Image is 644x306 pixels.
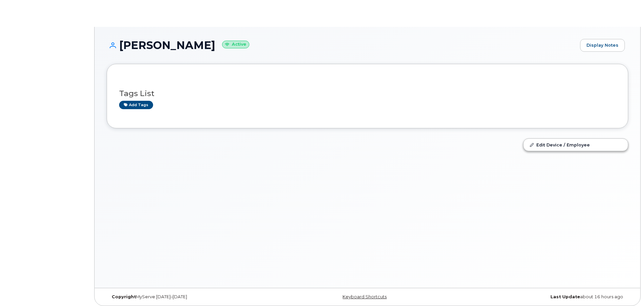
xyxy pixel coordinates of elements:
small: Active [222,41,249,48]
a: Edit Device / Employee [524,139,628,151]
a: Keyboard Shortcuts [343,294,387,299]
h3: Tags List [119,89,616,98]
strong: Copyright [112,294,136,299]
div: about 16 hours ago [454,294,628,300]
a: Display Notes [580,39,625,52]
a: Add tags [119,101,153,109]
h1: [PERSON_NAME] [107,39,577,51]
div: MyServe [DATE]–[DATE] [107,294,281,300]
strong: Last Update [550,294,580,299]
